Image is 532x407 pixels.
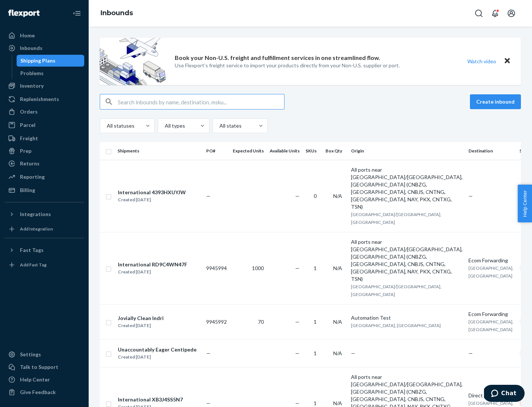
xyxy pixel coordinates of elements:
span: 0 [314,193,317,199]
span: 1 [314,265,317,271]
span: [GEOGRAPHIC_DATA]/[GEOGRAPHIC_DATA], [GEOGRAPHIC_DATA] [351,284,441,297]
div: Help Center [20,376,50,383]
button: Close Navigation [69,6,84,21]
th: SKUs [303,142,323,160]
a: Settings [4,349,84,360]
div: Problems [20,70,44,77]
ol: breadcrumbs [95,3,139,24]
div: International 4393HXUYJW [118,189,186,196]
button: Open notifications [488,6,502,21]
div: Inbounds [20,44,42,52]
span: 1000 [252,265,264,271]
td: 9945992 [203,304,230,339]
a: Returns [4,158,84,169]
a: Freight [4,132,84,144]
span: — [206,193,211,199]
div: Unaccountably Eager Centipede [118,346,197,353]
div: All ports near [GEOGRAPHIC_DATA]/[GEOGRAPHIC_DATA], [GEOGRAPHIC_DATA] (CNBZG, [GEOGRAPHIC_DATA], ... [351,238,463,283]
th: Origin [348,142,465,160]
button: Create inbound [470,94,521,109]
div: Created [DATE] [118,322,164,329]
span: — [295,400,300,406]
div: Direct [468,392,514,399]
div: Created [DATE] [118,196,186,203]
th: Shipments [115,142,203,160]
a: Add Integration [4,223,84,235]
button: Watch video [463,56,501,67]
div: All ports near [GEOGRAPHIC_DATA]/[GEOGRAPHIC_DATA], [GEOGRAPHIC_DATA] (CNBZG, [GEOGRAPHIC_DATA], ... [351,166,463,211]
div: Ecom Forwarding [468,310,514,318]
div: Talk to Support [20,363,58,371]
span: — [206,350,211,356]
span: [GEOGRAPHIC_DATA]/[GEOGRAPHIC_DATA], [GEOGRAPHIC_DATA] [351,212,441,225]
a: Home [4,30,84,41]
div: Integrations [20,211,51,218]
input: Search inbounds by name, destination, msku... [118,94,284,109]
span: 1 [314,350,317,356]
div: Billing [20,186,35,194]
a: Reporting [4,171,84,183]
span: [GEOGRAPHIC_DATA], [GEOGRAPHIC_DATA] [468,265,514,279]
span: — [295,319,300,325]
td: 9945994 [203,232,230,304]
a: Shipping Plans [17,55,85,67]
div: Fast Tags [20,246,44,254]
div: Freight [20,135,38,142]
div: Created [DATE] [118,353,197,361]
span: [GEOGRAPHIC_DATA], [GEOGRAPHIC_DATA] [468,319,514,332]
a: Parcel [4,119,84,131]
span: — [468,193,473,199]
div: International RD9C4WN47F [118,261,187,268]
div: Add Integration [20,226,53,232]
a: Inbounds [100,9,133,17]
p: Use Flexport’s freight service to import your products directly from your Non-U.S. supplier or port. [175,62,400,69]
span: [GEOGRAPHIC_DATA], [GEOGRAPHIC_DATA] [351,323,441,328]
a: Inventory [4,80,84,92]
button: Open account menu [504,6,519,21]
div: Inventory [20,82,44,90]
th: Available Units [267,142,303,160]
div: Automation Test [351,314,463,322]
div: Ecom Forwarding [468,257,514,264]
div: Created [DATE] [118,268,187,276]
input: All statuses [106,122,107,129]
span: N/A [333,319,342,325]
th: Expected Units [230,142,267,160]
span: — [295,265,300,271]
button: Fast Tags [4,244,84,256]
span: N/A [333,350,342,356]
div: Orders [20,108,38,115]
span: 1 [314,319,317,325]
span: — [295,350,300,356]
p: Book your Non-U.S. freight and fulfillment services in one streamlined flow. [175,54,380,62]
button: Close [502,56,512,67]
span: 1 [314,400,317,406]
a: Problems [17,67,85,79]
div: Shipping Plans [20,57,55,64]
div: Parcel [20,121,35,129]
button: Help Center [518,185,532,222]
a: Help Center [4,374,84,386]
span: — [295,193,300,199]
input: All states [219,122,219,129]
span: — [351,350,355,356]
iframe: Opens a widget where you can chat to one of our agents [484,385,525,403]
th: Destination [465,142,516,160]
th: Box Qty [323,142,348,160]
span: N/A [333,265,342,271]
img: Flexport logo [8,10,40,17]
a: Replenishments [4,93,84,105]
button: Give Feedback [4,386,84,398]
button: Open Search Box [471,6,486,21]
a: Inbounds [4,42,84,54]
span: — [468,350,473,356]
a: Prep [4,145,84,157]
div: Replenishments [20,95,59,103]
div: Jovially Clean Indri [118,314,164,322]
div: Give Feedback [20,388,56,396]
th: PO# [203,142,230,160]
div: Prep [20,147,31,155]
span: — [206,400,211,406]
